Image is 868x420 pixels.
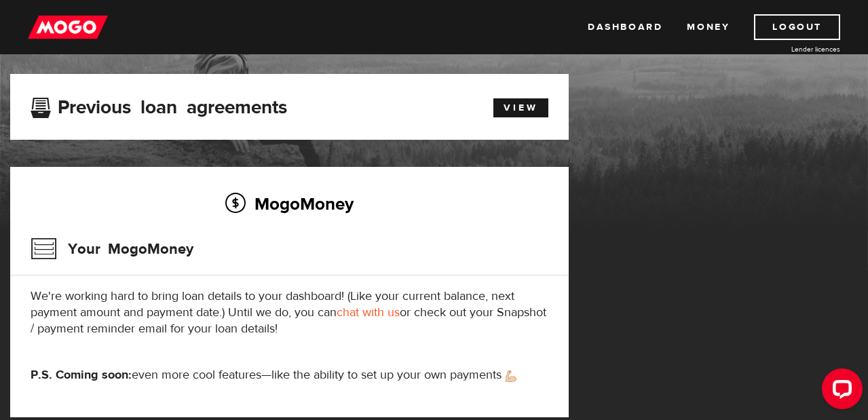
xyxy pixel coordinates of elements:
iframe: LiveChat chat widget [811,363,868,420]
h3: Previous loan agreements [31,96,287,114]
img: mogo_logo-11ee424be714fa7cbb0f0f49df9e16ec.png [28,14,108,40]
p: We're working hard to bring loan details to your dashboard! (Like your current balance, next paym... [31,288,548,337]
a: Money [687,14,730,40]
a: chat with us [337,305,400,320]
a: Dashboard [588,14,662,40]
a: Logout [754,14,840,40]
h2: MogoMoney [31,189,548,218]
h3: Your MogoMoney [31,231,193,267]
p: even more cool features—like the ability to set up your own payments [31,367,548,383]
a: Lender licences [738,44,840,54]
strong: P.S. Coming soon: [31,367,132,383]
a: View [493,98,548,117]
img: strong arm emoji [506,370,516,382]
